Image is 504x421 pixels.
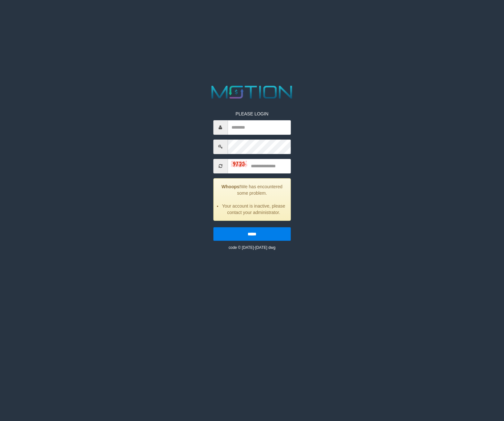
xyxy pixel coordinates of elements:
div: We has encountered some problem. [213,178,291,221]
strong: Whoops! [221,184,241,189]
img: captcha [231,161,247,167]
li: Your account is inactive, please contact your administrator. [221,203,285,216]
p: PLEASE LOGIN [213,111,291,117]
img: MOTION_logo.png [208,83,296,101]
small: code © [DATE]-[DATE] dwg [229,245,275,250]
